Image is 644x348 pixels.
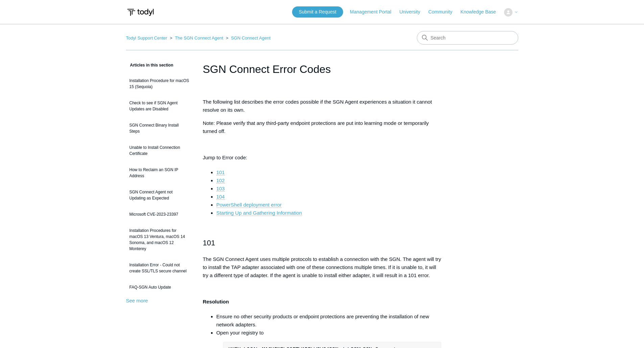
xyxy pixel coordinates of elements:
a: FAQ-SGN Auto Update [126,281,193,294]
a: SGN Connect Binary Install Steps [126,119,193,138]
a: The SGN Connect Agent [175,35,223,41]
li: Todyl Support Center [126,35,169,41]
a: SGN Connect Agent not Updating as Expected [126,186,193,205]
li: SGN Connect Agent [224,35,270,41]
a: Knowledge Base [460,8,503,16]
h1: SGN Connect Error Codes [203,61,442,77]
a: Management Portal [350,8,398,16]
a: Check to see if SGN Agent Updates are Disabled [126,97,193,115]
li: The SGN Connect Agent [168,35,224,41]
a: Unable to Install Connection Certificate [126,141,193,160]
li: Ensure no other security products or endpoint protections are preventing the installation of new ... [216,313,442,329]
a: Installation Procedures for macOS 13 Ventura, macOS 14 Sonoma, and macOS 12 Monterey [126,224,193,255]
a: How to Reclaim an SGN IP Address [126,163,193,182]
h2: 101 [203,237,442,249]
a: Todyl Support Center [126,35,167,41]
span: Articles in this section [126,63,173,68]
p: The SGN Connect Agent uses multiple protocols to establish a connection with the SGN. The agent w... [203,255,442,279]
img: Todyl Support Center Help Center home page [126,6,155,19]
a: Installation Error - Could not create SSL/TLS secure channel [126,259,193,277]
p: Jump to Error code: [203,154,442,162]
input: Search [417,31,518,45]
a: PowerShell deployment error [216,202,282,208]
a: Submit a Request [292,6,343,18]
a: 102 [216,178,225,184]
a: Installation Procedure for macOS 15 (Sequoia) [126,74,193,93]
a: Microsoft CVE-2023-23397 [126,208,193,221]
a: See more [126,298,148,303]
a: Starting Up and Gathering Information [216,210,302,216]
a: 101 [216,169,225,176]
p: Note: Please verify that any third-party endpoint protections are put into learning mode or tempo... [203,119,442,135]
a: SGN Connect Agent [231,35,270,41]
a: University [399,8,427,16]
a: 104 [216,194,225,200]
a: 103 [216,186,225,192]
a: Community [428,8,459,16]
p: The following list describes the error codes possible if the SGN Agent experiences a situation it... [203,98,442,114]
strong: Resolution [203,299,229,304]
